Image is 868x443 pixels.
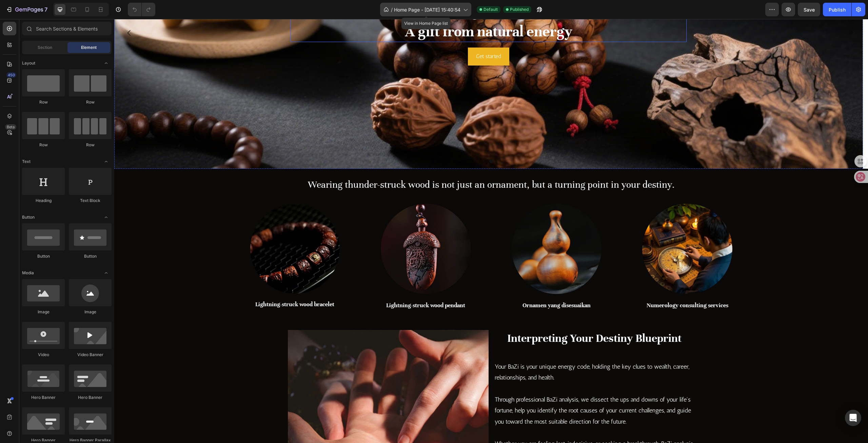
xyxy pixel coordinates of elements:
[804,7,815,13] span: Save
[69,309,112,315] div: Image
[823,3,851,16] button: Publish
[397,282,488,291] h2: Ornamen yang disesuaikan
[69,198,112,204] div: Text Block
[375,140,379,144] button: Dot
[798,3,820,16] button: Save
[267,282,357,291] h2: Lightning-struck wood pendant
[69,142,112,148] div: Row
[69,253,112,259] div: Button
[362,33,387,42] div: Get started
[528,185,618,275] a: Title
[845,410,861,426] div: Open Intercom Messenger
[22,22,112,35] input: Search Sections & Elements
[69,352,112,358] div: Video Banner
[128,3,155,16] div: Undo/Redo
[38,44,52,51] span: Section
[829,6,846,13] div: Publish
[22,159,31,165] span: Text
[397,185,488,275] img: 3_eab07fa4-9b34-4730-a79a-d833507a0b5d.jpg
[391,6,393,13] span: /
[22,214,35,220] span: Button
[22,99,65,105] div: Row
[22,270,34,276] span: Media
[81,44,97,51] span: Element
[6,72,16,78] div: 450
[69,394,112,401] div: Hero Banner
[136,185,226,275] img: 3_03852cd1-f2c2-4f40-8f4e-fcf5bfc4b765.jpg
[22,309,65,315] div: Image
[101,156,112,167] span: Toggle open
[22,198,65,204] div: Heading
[101,212,112,223] span: Toggle open
[22,253,65,259] div: Button
[69,99,112,105] div: Row
[22,60,35,66] span: Layout
[729,4,748,23] button: Carousel Next Arrow
[380,375,580,408] p: Through professional BaZi analysis, we dissect the ups and downs of your life's fortune, help you...
[101,267,112,278] span: Toggle open
[510,6,529,13] span: Published
[267,185,357,275] img: 5_5c82d5f0-89cb-4b4c-9c12-d01250f460aa.jpg
[22,352,65,358] div: Video
[3,3,51,16] button: 7
[114,19,868,443] iframe: Design area
[484,6,498,13] span: Default
[44,5,47,14] p: 7
[22,394,65,401] div: Hero Banner
[394,6,460,13] span: Home Page - [DATE] 15:40:54
[136,281,226,290] h2: Lightning-struck wood bracelet
[380,342,580,364] p: Your BaZi is your unique energy code, holding the key clues to wealth, career, relationships, and...
[528,185,618,275] img: gempages_578689885427204993-5ad21f16-ef3e-4114-9494-0cabea744dca.png
[101,58,112,69] span: Toggle open
[380,311,580,328] h2: Interpreting Your Destiny Blueprint
[22,142,65,148] div: Row
[5,124,16,130] div: Beta
[528,282,618,291] h2: Numerology consulting services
